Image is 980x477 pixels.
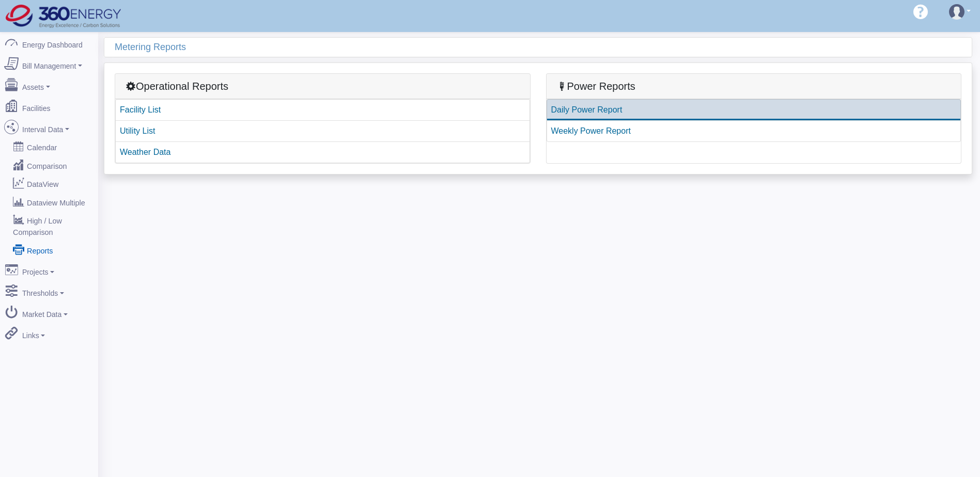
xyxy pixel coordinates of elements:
[115,141,530,163] a: Weather Data
[115,38,972,57] div: Metering Reports
[557,80,951,92] h5: Power Reports
[547,120,961,142] a: Weekly Power Report
[949,4,965,20] img: user-3.svg
[115,99,530,121] a: Facility List
[115,120,530,142] a: Utility List
[126,80,520,92] h5: Operational Reports
[547,99,961,121] a: Daily Power Report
